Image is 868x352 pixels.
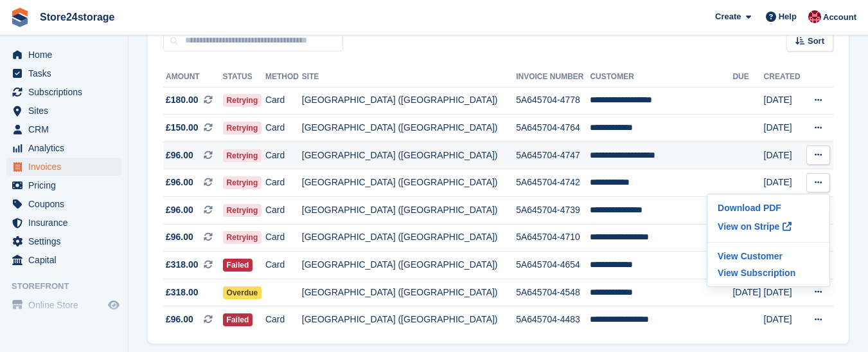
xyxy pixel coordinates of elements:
[265,224,302,252] td: Card
[764,142,804,169] td: [DATE]
[6,46,121,64] a: menu
[223,313,253,326] span: Failed
[516,87,590,115] td: 5A645704-4778
[764,279,804,306] td: [DATE]
[28,251,105,269] span: Capital
[28,120,105,138] span: CRM
[28,83,105,101] span: Subscriptions
[265,67,302,88] th: Method
[28,102,105,120] span: Sites
[28,296,105,314] span: Online Store
[28,176,105,194] span: Pricing
[265,169,302,197] td: Card
[265,115,302,142] td: Card
[516,169,590,197] td: 5A645704-4742
[302,279,516,306] td: [GEOGRAPHIC_DATA] ([GEOGRAPHIC_DATA])
[166,203,193,217] span: £96.00
[166,286,199,299] span: £318.00
[265,87,302,115] td: Card
[764,306,804,333] td: [DATE]
[223,149,262,162] span: Retrying
[516,279,590,306] td: 5A645704-4548
[223,94,262,107] span: Retrying
[265,252,302,279] td: Card
[6,251,121,269] a: menu
[779,10,797,23] span: Help
[223,231,262,244] span: Retrying
[6,102,121,120] a: menu
[166,93,199,107] span: £180.00
[35,6,120,28] a: Store24storage
[223,286,262,299] span: Overdue
[516,252,590,279] td: 5A645704-4654
[28,158,105,176] span: Invoices
[6,139,121,157] a: menu
[516,67,590,88] th: Invoice Number
[764,169,804,197] td: [DATE]
[808,10,821,23] img: Mandy Huges
[516,197,590,225] td: 5A645704-4739
[6,158,121,176] a: menu
[713,199,824,216] a: Download PDF
[106,297,121,313] a: Preview store
[302,67,516,88] th: Site
[302,142,516,169] td: [GEOGRAPHIC_DATA] ([GEOGRAPHIC_DATA])
[166,176,193,189] span: £96.00
[302,115,516,142] td: [GEOGRAPHIC_DATA] ([GEOGRAPHIC_DATA])
[6,83,121,101] a: menu
[265,306,302,333] td: Card
[302,197,516,225] td: [GEOGRAPHIC_DATA] ([GEOGRAPHIC_DATA])
[302,87,516,115] td: [GEOGRAPHIC_DATA] ([GEOGRAPHIC_DATA])
[166,258,199,272] span: £318.00
[28,64,105,82] span: Tasks
[516,306,590,333] td: 5A645704-4483
[6,64,121,82] a: menu
[808,35,824,48] span: Sort
[302,169,516,197] td: [GEOGRAPHIC_DATA] ([GEOGRAPHIC_DATA])
[713,216,824,237] a: View on Stripe
[163,67,223,88] th: Amount
[590,67,732,88] th: Customer
[764,67,804,88] th: Created
[302,224,516,252] td: [GEOGRAPHIC_DATA] ([GEOGRAPHIC_DATA])
[6,296,121,314] a: menu
[302,252,516,279] td: [GEOGRAPHIC_DATA] ([GEOGRAPHIC_DATA])
[28,46,105,64] span: Home
[223,259,253,272] span: Failed
[166,121,199,134] span: £150.00
[6,120,121,138] a: menu
[516,224,590,252] td: 5A645704-4710
[265,142,302,169] td: Card
[265,197,302,225] td: Card
[12,280,128,293] span: Storefront
[28,232,105,250] span: Settings
[166,313,193,326] span: £96.00
[823,11,856,24] span: Account
[223,176,262,189] span: Retrying
[223,67,265,88] th: Status
[764,115,804,142] td: [DATE]
[166,230,193,244] span: £96.00
[6,232,121,250] a: menu
[713,264,824,281] a: View Subscription
[6,195,121,213] a: menu
[6,176,121,194] a: menu
[10,8,30,27] img: stora-icon-8386f47178a22dfd0bd8f6a31ec36ba5ce8667c1dd55bd0f319d3a0aa187defe.svg
[166,149,193,162] span: £96.00
[223,122,262,134] span: Retrying
[28,139,105,157] span: Analytics
[28,214,105,232] span: Insurance
[732,279,763,306] td: [DATE]
[516,115,590,142] td: 5A645704-4764
[713,248,824,264] a: View Customer
[764,87,804,115] td: [DATE]
[715,10,741,23] span: Create
[302,306,516,333] td: [GEOGRAPHIC_DATA] ([GEOGRAPHIC_DATA])
[28,195,105,213] span: Coupons
[223,204,262,217] span: Retrying
[6,214,121,232] a: menu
